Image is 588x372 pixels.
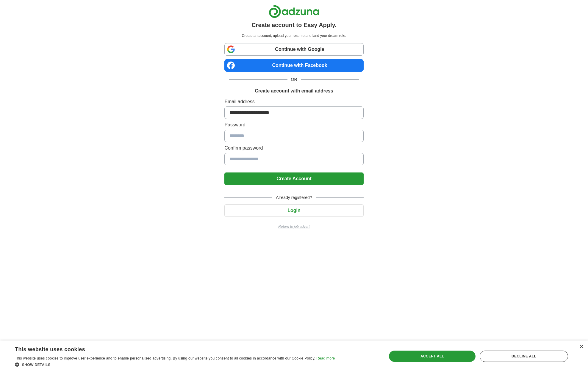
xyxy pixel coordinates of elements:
label: Password [224,121,363,128]
h1: Create account with email address [255,87,333,95]
span: This website uses cookies to improve user experience and to enable personalised advertising. By u... [15,356,315,360]
button: Create Account [224,172,363,185]
a: Read more, opens a new window [316,356,335,360]
p: Create an account, upload your resume and land your dream role. [226,33,362,38]
a: Continue with Google [224,43,363,56]
div: Close [579,345,584,349]
div: Accept all [389,351,476,362]
span: Already registered? [272,194,315,201]
a: Return to job advert [224,224,363,229]
img: Adzuna logo [269,5,319,18]
div: Decline all [480,351,568,362]
a: Continue with Facebook [224,59,363,72]
div: This website uses cookies [15,344,320,353]
div: Show details [15,362,335,368]
a: Login [224,208,363,213]
h1: Create account to Easy Apply. [251,21,337,29]
span: OR [287,76,301,83]
label: Confirm password [224,145,363,152]
label: Email address [224,98,363,105]
button: Login [224,204,363,217]
span: Show details [22,363,51,367]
